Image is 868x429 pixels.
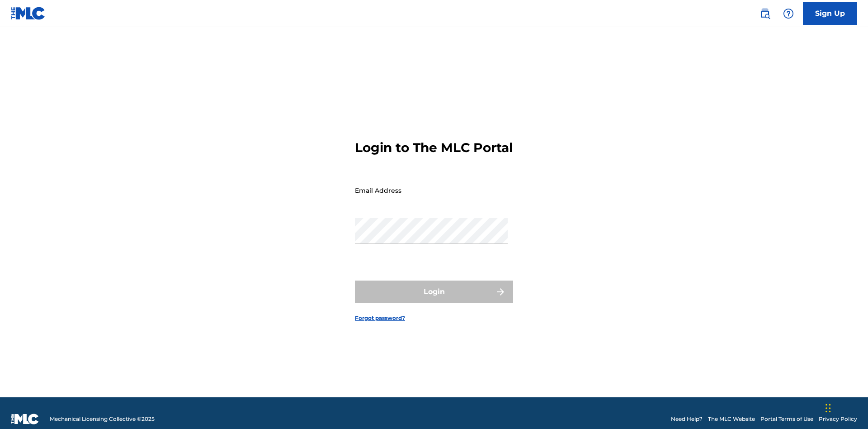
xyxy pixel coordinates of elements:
div: Drag [826,395,831,422]
div: Help [779,5,797,23]
a: Forgot password? [355,314,405,322]
img: help [783,8,794,19]
img: MLC Logo [11,7,46,20]
img: logo [11,414,39,424]
h3: Login to The MLC Portal [355,140,513,156]
a: Privacy Policy [819,415,857,423]
span: Mechanical Licensing Collective © 2025 [50,415,155,423]
a: Public Search [756,5,774,23]
iframe: Chat Widget [823,386,868,429]
a: Portal Terms of Use [760,415,813,423]
a: The MLC Website [708,415,755,423]
a: Need Help? [671,415,703,423]
img: search [759,8,770,19]
a: Sign Up [803,2,857,25]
